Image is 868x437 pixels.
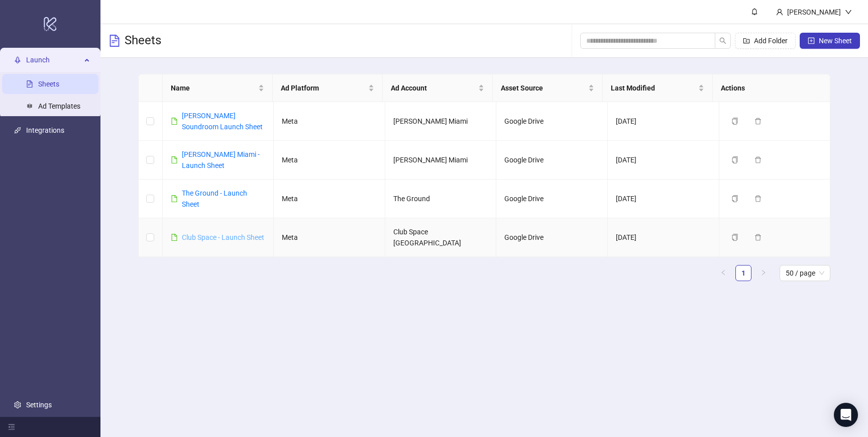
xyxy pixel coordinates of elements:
[26,401,52,409] a: Settings
[731,234,738,241] span: copy
[385,180,497,218] td: The Ground
[720,270,726,276] span: left
[754,118,762,125] span: delete
[171,82,256,94] span: Name
[800,33,860,49] button: New Sheet
[608,141,719,180] td: [DATE]
[735,265,751,281] li: 1
[182,150,260,169] a: [PERSON_NAME] Miami - Launch Sheet
[755,265,772,281] button: right
[731,156,738,163] span: copy
[14,56,21,63] span: rocket
[8,423,15,430] span: menu-fold
[501,82,586,94] span: Asset Source
[780,265,830,281] div: Page Size
[743,37,750,44] span: folder-add
[383,74,493,102] th: Ad Account
[171,156,178,163] span: file
[385,141,497,180] td: [PERSON_NAME] Miami
[754,37,788,45] span: Add Folder
[496,180,608,218] td: Google Drive
[182,233,264,241] a: Club Space - Launch Sheet
[731,195,738,202] span: copy
[26,50,81,70] span: Launch
[274,180,385,218] td: Meta
[786,266,824,281] span: 50 / page
[26,126,64,134] a: Integrations
[751,8,758,15] span: bell
[719,37,726,44] span: search
[38,102,80,110] a: Ad Templates
[713,74,823,102] th: Actions
[608,102,719,141] td: [DATE]
[808,37,815,44] span: plus-square
[776,9,783,16] span: user
[281,82,366,94] span: Ad Platform
[731,118,738,125] span: copy
[608,218,719,257] td: [DATE]
[715,265,731,281] button: left
[496,141,608,180] td: Google Drive
[182,112,263,131] a: [PERSON_NAME] Soundroom Launch Sheet
[845,9,852,16] span: down
[171,195,178,202] span: file
[819,37,852,45] span: New Sheet
[715,265,731,281] li: Previous Page
[783,7,845,18] div: [PERSON_NAME]
[608,180,719,218] td: [DATE]
[761,270,767,276] span: right
[125,33,161,49] h3: Sheets
[603,74,713,102] th: Last Modified
[755,265,772,281] li: Next Page
[274,218,385,257] td: Meta
[754,195,762,202] span: delete
[274,141,385,180] td: Meta
[496,102,608,141] td: Google Drive
[385,218,497,257] td: Club Space [GEOGRAPHIC_DATA]
[274,102,385,141] td: Meta
[108,35,121,47] span: file-text
[496,218,608,257] td: Google Drive
[754,156,762,163] span: delete
[171,234,178,241] span: file
[493,74,603,102] th: Asset Source
[171,118,178,125] span: file
[735,33,796,49] button: Add Folder
[163,74,273,102] th: Name
[834,403,858,427] div: Open Intercom Messenger
[385,102,497,141] td: [PERSON_NAME] Miami
[754,234,762,241] span: delete
[273,74,383,102] th: Ad Platform
[391,82,476,94] span: Ad Account
[182,189,247,208] a: The Ground - Launch Sheet
[736,266,751,281] a: 1
[38,80,59,88] a: Sheets
[611,82,696,94] span: Last Modified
